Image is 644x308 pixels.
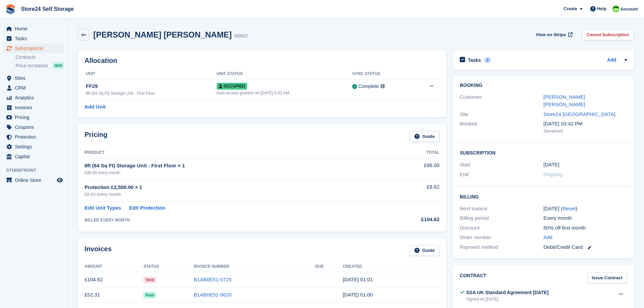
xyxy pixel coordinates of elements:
h2: Allocation [85,57,439,65]
a: menu [3,44,64,53]
td: £104.62 [85,272,143,287]
a: B1AB0E51-0725 [194,277,232,282]
a: Contracts [16,54,64,61]
a: Guide [410,245,439,256]
th: Sync Status [352,69,413,79]
td: £96.00 [385,158,439,179]
th: Invoice Number [194,261,315,272]
span: CRM [15,83,55,93]
h2: Contract [460,272,486,283]
div: £96.00 every month [85,170,385,176]
div: Every month [544,214,627,222]
a: menu [3,24,64,33]
span: Account [620,6,638,13]
span: Help [597,5,606,12]
div: Next invoice [460,205,543,213]
th: Created [343,261,439,272]
a: B1AB0E51-0620 [194,292,232,298]
a: Add Unit [85,103,105,111]
div: Complete [358,83,379,90]
a: menu [3,132,64,142]
a: menu [3,34,64,43]
a: Add [607,56,616,64]
a: Reset [563,206,576,211]
a: Store24 [GEOGRAPHIC_DATA] [544,111,616,117]
span: Paid [143,292,156,299]
span: Online Store [15,175,55,185]
span: Capital [15,152,55,161]
span: Price increases [16,63,48,69]
span: Coupons [15,122,55,132]
div: Order number [460,234,543,241]
div: 65607 [234,32,248,40]
div: Payment method [460,243,543,251]
h2: Invoices [85,245,112,256]
span: Analytics [15,93,55,102]
a: menu [3,113,64,122]
div: Booked [460,120,543,134]
a: menu [3,93,64,102]
span: Settings [15,142,55,151]
img: stora-icon-8386f47178a22dfd0bd8f6a31ec36ba5ce8667c1dd55bd0f319d3a0aa187defe.svg [5,4,16,14]
td: £8.62 [385,180,439,202]
div: Discount [460,224,543,232]
div: Auto access granted on [DATE] 6:02 AM [217,90,353,96]
th: Due [315,261,343,272]
span: Pricing [15,113,55,122]
th: Status [143,261,194,272]
span: Tasks [15,34,55,43]
span: Subscriptions [15,44,55,53]
a: Store24 Self Storage [18,3,77,15]
a: Issue Contract [587,272,627,283]
a: Preview store [56,176,64,184]
div: Site [460,111,543,118]
div: Customer [460,93,543,109]
a: menu [3,103,64,112]
h2: Pricing [85,131,108,142]
span: Storefront [6,167,67,174]
a: menu [3,152,64,161]
time: 2024-12-13 01:00:00 UTC [544,161,559,169]
div: 50% off first month [544,224,627,232]
div: Protection £2,500.00 × 1 [85,184,385,191]
a: menu [3,73,64,83]
span: Void [143,277,156,283]
span: Create [564,5,577,12]
div: 8ft (64 Sq Ft) Storage Unit - First Floor [86,90,217,96]
span: Occupied [217,83,247,90]
span: Ongoing [544,171,563,177]
h2: Subscription [460,149,627,156]
span: Invoices [15,103,55,112]
div: Debit/Credit Card [544,243,627,251]
h2: Booking [460,83,627,88]
td: £52.31 [85,287,143,303]
h2: Billing [460,193,627,200]
span: Sites [15,73,55,83]
div: Billing period [460,214,543,222]
th: Amount [85,261,143,272]
time: 2025-01-13 01:01:19 UTC [343,277,373,282]
a: Price increases NEW [16,62,64,69]
div: 0 [484,57,492,63]
th: Unit [85,69,217,79]
h2: Tasks [468,57,481,63]
div: [DATE] 03:42 PM [544,120,627,128]
th: Total [385,147,439,158]
a: menu [3,122,64,132]
a: Cancel Subscription [582,29,634,40]
span: Home [15,24,55,33]
a: Edit Protection [129,204,165,212]
time: 2024-12-13 01:00:04 UTC [343,292,373,298]
a: menu [3,142,64,151]
th: Unit Status [217,69,353,79]
div: £104.62 [385,216,439,223]
div: [DATE] ( ) [544,205,627,213]
a: menu [3,83,64,93]
div: £8.62 every month [85,191,385,198]
img: icon-info-grey-7440780725fd019a000dd9b08b2336e03edf1995a4989e88bcd33f0948082b44.svg [381,84,385,88]
div: SSA UK Standard Agreement [DATE] [466,289,549,296]
div: 8ft (64 Sq Ft) Storage Unit - First Floor × 1 [85,162,385,170]
div: End [460,171,543,179]
span: View on Stripe [536,31,566,38]
img: Robert Sears [613,5,619,12]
